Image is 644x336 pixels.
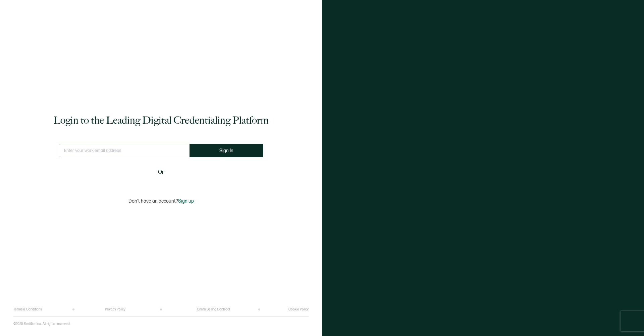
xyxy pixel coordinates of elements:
a: Online Selling Contract [197,307,230,311]
a: Privacy Policy [105,307,125,311]
span: Or [158,168,164,176]
span: Sign In [219,148,233,153]
h1: Login to the Leading Digital Credentialing Platform [53,114,269,127]
input: Enter your work email address [59,144,190,157]
a: Cookie Policy [288,307,309,311]
button: Sign In [190,144,263,157]
a: Terms & Conditions [13,307,42,311]
span: Sign up [178,198,194,204]
p: ©2025 Sertifier Inc.. All rights reserved. [13,322,70,326]
p: Don't have an account? [128,198,194,204]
